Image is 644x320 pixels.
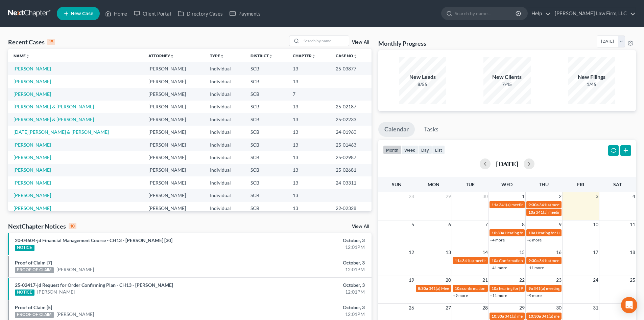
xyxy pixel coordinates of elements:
[519,304,525,312] span: 29
[595,192,599,200] span: 3
[15,290,34,296] div: NOTICE
[287,113,330,126] td: 13
[499,286,551,291] span: hearing for [PERSON_NAME]
[521,220,525,229] span: 8
[482,192,488,200] span: 30
[47,39,55,45] div: 15
[14,167,51,173] a: [PERSON_NAME]
[253,244,365,251] div: 12:01PM
[253,259,365,266] div: October, 3
[253,289,365,295] div: 12:01PM
[466,182,475,187] span: Tue
[245,62,287,75] td: SCB
[14,180,51,186] a: [PERSON_NAME]
[205,138,245,151] td: Individual
[629,220,636,229] span: 11
[56,266,94,273] a: [PERSON_NAME]
[482,304,488,312] span: 28
[15,312,54,318] div: PROOF OF CLAIM
[8,38,55,46] div: Recent Cases
[143,126,205,138] td: [PERSON_NAME]
[483,81,531,88] div: 7/45
[14,154,51,160] a: [PERSON_NAME]
[205,176,245,189] td: Individual
[245,75,287,88] td: SCB
[558,192,562,200] span: 2
[253,304,365,311] div: October, 3
[505,314,570,319] span: 341(a) meeting for [PERSON_NAME]
[330,62,372,75] td: 25-03877
[130,7,174,20] a: Client Portal
[245,151,287,164] td: SCB
[378,122,415,137] a: Calendar
[245,164,287,176] td: SCB
[15,260,52,265] a: Proof of Claim [7]
[536,210,601,215] span: 341(a) meeting for [PERSON_NAME]
[484,220,488,229] span: 7
[527,265,544,270] a: +11 more
[226,7,264,20] a: Payments
[330,126,372,138] td: 24-01960
[352,40,369,45] a: View All
[269,54,273,58] i: unfold_more
[492,314,504,319] span: 10:30a
[519,248,525,256] span: 15
[383,145,401,154] button: month
[539,258,604,263] span: 341(a) meeting for [PERSON_NAME]
[555,248,562,256] span: 16
[205,101,245,113] td: Individual
[220,54,224,58] i: unfold_more
[245,113,287,126] td: SCB
[490,293,507,298] a: +11 more
[445,276,452,284] span: 20
[15,237,172,243] a: 20-04604-jd Financial Management Course - CH13 - [PERSON_NAME] [30]
[499,202,564,207] span: 341(a) meeting for [PERSON_NAME]
[287,164,330,176] td: 13
[302,36,349,46] input: Search by name...
[408,276,415,284] span: 19
[539,202,604,207] span: 341(a) meeting for [PERSON_NAME]
[501,182,512,187] span: Wed
[330,164,372,176] td: 25-02681
[592,304,599,312] span: 31
[143,189,205,202] td: [PERSON_NAME]
[14,129,109,135] a: [DATE][PERSON_NAME] & [PERSON_NAME]
[143,113,205,126] td: [PERSON_NAME]
[205,164,245,176] td: Individual
[245,176,287,189] td: SCB
[14,205,51,211] a: [PERSON_NAME]
[26,54,30,58] i: unfold_more
[592,220,599,229] span: 10
[527,237,542,242] a: +6 more
[568,73,615,81] div: New Filings
[533,286,599,291] span: 341(a) meeting for [PERSON_NAME]
[528,314,541,319] span: 10:30a
[613,182,622,187] span: Sat
[71,11,93,16] span: New Case
[143,151,205,164] td: [PERSON_NAME]
[287,62,330,75] td: 13
[483,73,531,81] div: New Clients
[253,237,365,244] div: October, 3
[253,311,365,318] div: 12:01PM
[445,248,452,256] span: 13
[143,138,205,151] td: [PERSON_NAME]
[205,126,245,138] td: Individual
[408,248,415,256] span: 12
[330,176,372,189] td: 24-03311
[453,293,468,298] a: +9 more
[14,142,51,148] a: [PERSON_NAME]
[621,297,637,313] div: Open Intercom Messenger
[14,116,94,122] a: [PERSON_NAME] & [PERSON_NAME]
[490,265,507,270] a: +41 more
[492,230,504,235] span: 10:30a
[418,122,445,137] a: Tasks
[408,192,415,200] span: 28
[555,276,562,284] span: 23
[455,258,461,263] span: 11a
[287,151,330,164] td: 13
[408,304,415,312] span: 26
[551,7,636,20] a: [PERSON_NAME] Law Firm, LLC
[205,88,245,100] td: Individual
[253,282,365,289] div: October, 3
